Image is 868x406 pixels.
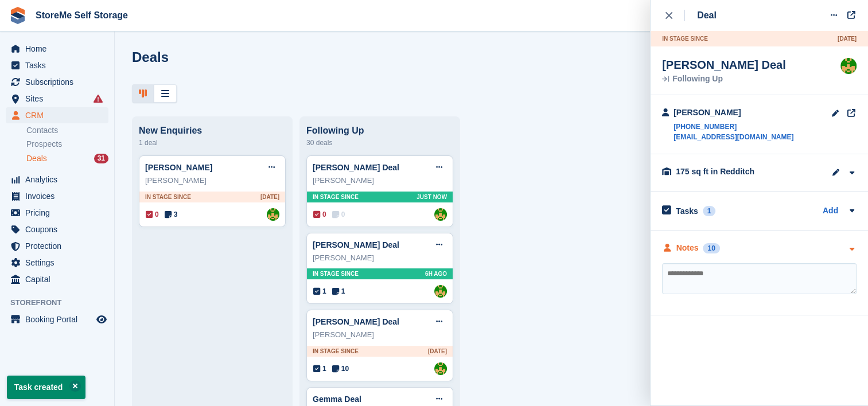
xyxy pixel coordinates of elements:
span: In stage since [313,347,359,356]
div: [PERSON_NAME] Deal [662,58,786,72]
span: 1 [313,286,326,296]
div: 1 deal [139,136,286,150]
div: 175 sq ft in Redditch [676,166,791,178]
h2: Tasks [676,206,698,216]
span: In stage since [662,34,708,43]
span: Just now [417,193,447,201]
div: [PERSON_NAME] [313,252,447,264]
a: StorMe [267,208,279,221]
a: menu [6,107,108,123]
span: Coupons [25,221,94,237]
span: Deals [26,153,47,164]
span: 1 [332,286,345,296]
a: menu [6,74,108,90]
a: StorMe [434,208,447,221]
h1: Deals [132,49,169,65]
span: Sites [25,91,94,107]
a: [PERSON_NAME] Deal [313,163,399,172]
a: StorMe [434,362,447,375]
span: 0 [313,209,326,220]
span: [DATE] [260,193,279,201]
a: [PHONE_NUMBER] [674,122,793,132]
span: Booking Portal [25,311,94,327]
a: menu [6,91,108,107]
a: menu [6,41,108,57]
a: Contacts [26,125,108,136]
div: Following Up [306,126,453,136]
a: Deals 31 [26,153,108,165]
div: Following Up [662,75,786,83]
div: [PERSON_NAME] [674,107,793,119]
span: In stage since [313,193,359,201]
a: menu [6,221,108,237]
div: 30 deals [306,136,453,150]
a: [PERSON_NAME] Deal [313,240,399,249]
div: New Enquiries [139,126,286,136]
span: Analytics [25,171,94,188]
a: menu [6,171,108,188]
a: Prospects [26,138,108,150]
span: Subscriptions [25,74,94,90]
a: Gemma Deal [313,395,361,404]
span: 6H AGO [425,270,447,278]
img: stora-icon-8386f47178a22dfd0bd8f6a31ec36ba5ce8667c1dd55bd0f319d3a0aa187defe.svg [9,7,26,24]
a: [PERSON_NAME] [145,163,212,172]
a: menu [6,311,108,327]
span: In stage since [145,193,191,201]
a: Preview store [95,313,108,326]
p: Task created [7,376,85,399]
div: [PERSON_NAME] [313,329,447,341]
span: 0 [146,209,159,220]
span: Pricing [25,205,94,221]
span: Capital [25,271,94,287]
div: 1 [703,206,716,216]
span: Protection [25,238,94,254]
span: Storefront [10,297,114,309]
a: [PERSON_NAME] Deal [313,317,399,326]
div: [PERSON_NAME] [313,175,447,186]
div: Deal [697,9,717,22]
span: 10 [332,364,349,374]
i: Smart entry sync failures have occurred [94,94,103,103]
span: 1 [313,364,326,374]
span: Home [25,41,94,57]
span: Tasks [25,57,94,73]
span: Invoices [25,188,94,204]
a: menu [6,255,108,271]
span: [DATE] [428,347,447,356]
a: Add [823,205,838,218]
a: StoreMe Self Storage [31,6,133,25]
a: menu [6,238,108,254]
span: Prospects [26,139,62,150]
a: menu [6,271,108,287]
div: 10 [703,243,719,253]
span: Settings [25,255,94,271]
a: menu [6,188,108,204]
span: [DATE] [838,34,857,43]
a: menu [6,205,108,221]
span: CRM [25,107,94,123]
img: StorMe [840,58,857,74]
a: StorMe [434,285,447,298]
div: [PERSON_NAME] [145,175,279,186]
span: 0 [332,209,345,220]
div: Notes [676,242,699,254]
a: [EMAIL_ADDRESS][DOMAIN_NAME] [674,132,793,142]
span: In stage since [313,270,359,278]
a: menu [6,57,108,73]
span: 3 [165,209,178,220]
div: 31 [94,154,108,163]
